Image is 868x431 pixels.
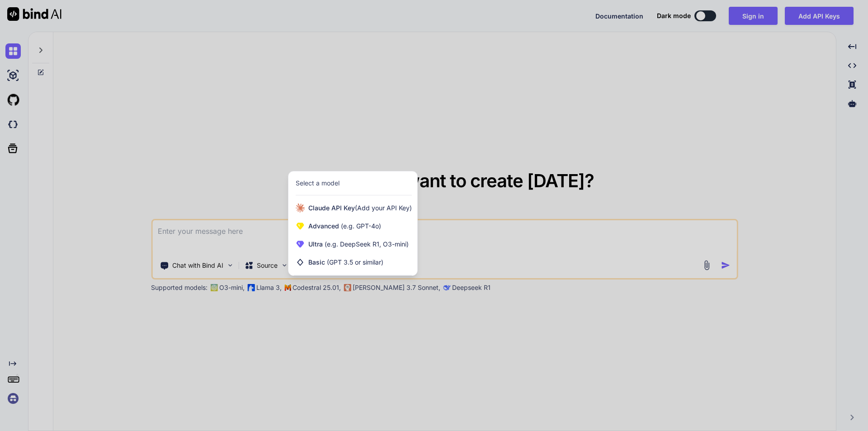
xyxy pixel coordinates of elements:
[308,204,412,213] span: Claude API Key
[339,222,381,230] span: (e.g. GPT-4o)
[355,204,412,212] span: (Add your API Key)
[327,258,383,266] span: (GPT 3.5 or similar)
[323,240,409,248] span: (e.g. DeepSeek R1, O3-mini)
[308,222,381,231] span: Advanced
[308,240,409,249] span: Ultra
[308,258,383,267] span: Basic
[296,179,340,188] div: Select a model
